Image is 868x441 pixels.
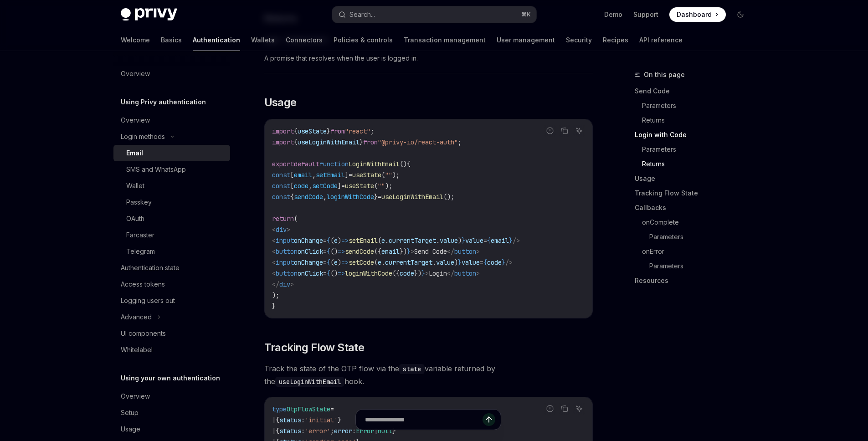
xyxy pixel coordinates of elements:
[392,171,400,179] span: );
[378,182,385,190] span: ""
[272,236,276,245] span: <
[121,262,180,273] div: Authentication state
[316,171,345,179] span: setEmail
[573,403,585,415] button: Ask AI
[323,258,327,267] span: =
[635,84,755,98] a: Send Code
[126,197,152,208] div: Passkey
[121,97,206,108] h5: Using Privy authentication
[113,178,230,194] a: Wallet
[374,182,378,190] span: (
[363,138,378,146] span: from
[480,258,483,267] span: =
[287,405,330,413] span: OtpFlowState
[275,377,344,387] code: useLoginWithEmail
[113,260,230,276] a: Authentication state
[294,171,312,179] span: email
[649,230,755,244] a: Parameters
[370,127,374,135] span: ;
[113,325,230,342] a: UI components
[279,280,290,288] span: div
[338,269,345,277] span: =>
[264,95,297,110] span: Usage
[338,258,341,267] span: )
[436,236,440,245] span: .
[272,280,279,288] span: </
[264,362,593,388] span: Track the state of the OTP flow via the variable returned by the hook.
[113,342,230,358] a: Whitelabel
[447,247,454,256] span: </
[121,424,140,435] div: Usage
[487,236,491,245] span: {
[635,273,755,288] a: Resources
[121,279,165,290] div: Access tokens
[505,258,513,267] span: />
[121,8,177,21] img: dark logo
[121,312,152,323] div: Advanced
[121,373,220,384] h5: Using your own authentication
[381,171,385,179] span: (
[389,236,436,245] span: currentTarget
[327,193,374,201] span: loginWithCode
[381,193,443,201] span: useLoginWithEmail
[272,160,294,168] span: export
[251,29,275,51] a: Wallets
[294,160,319,168] span: default
[374,247,381,256] span: ({
[642,215,755,230] a: onComplete
[334,29,393,51] a: Policies & controls
[677,10,712,19] span: Dashboard
[635,186,755,200] a: Tracking Flow State
[338,182,341,190] span: ]
[360,138,363,146] span: }
[487,258,502,267] span: code
[290,193,294,201] span: {
[276,269,298,277] span: button
[113,145,230,161] a: Email
[458,236,462,245] span: )
[126,164,186,175] div: SMS and WhatsApp
[272,302,276,310] span: }
[121,344,153,355] div: Whitelabel
[338,236,341,245] span: )
[272,182,290,190] span: const
[126,148,143,159] div: Email
[642,142,755,157] a: Parameters
[502,258,505,267] span: }
[161,29,182,51] a: Basics
[349,9,375,20] div: Search...
[272,291,279,299] span: );
[334,258,338,267] span: e
[544,125,556,137] button: Report incorrect code
[381,247,400,256] span: email
[294,193,323,201] span: sendCode
[352,171,381,179] span: useState
[327,247,330,256] span: {
[374,258,378,267] span: (
[126,180,144,191] div: Wallet
[193,29,240,51] a: Authentication
[121,131,165,142] div: Login methods
[447,269,454,277] span: </
[330,269,338,277] span: ()
[272,269,276,277] span: <
[341,182,345,190] span: =
[113,421,230,437] a: Usage
[345,127,370,135] span: "react"
[604,10,622,19] a: Demo
[341,236,349,245] span: =>
[113,210,230,227] a: OAuth
[404,29,486,51] a: Transaction management
[566,29,592,51] a: Security
[294,127,298,135] span: {
[425,269,429,277] span: >
[462,258,480,267] span: value
[483,236,487,245] span: =
[399,364,425,374] code: state
[635,200,755,215] a: Callbacks
[323,193,327,201] span: ,
[349,171,352,179] span: =
[649,259,755,273] a: Parameters
[113,292,230,309] a: Logging users out
[272,226,276,234] span: <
